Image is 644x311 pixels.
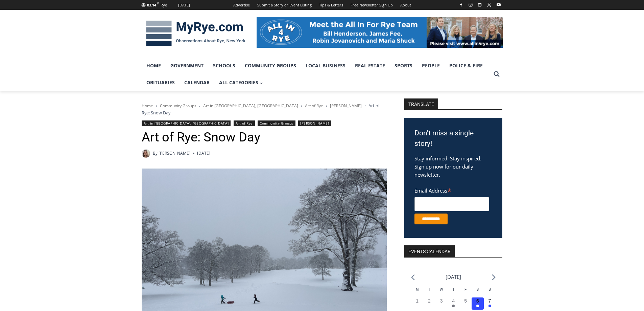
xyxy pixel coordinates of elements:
div: Tuesday [423,287,435,297]
span: T [428,288,430,291]
label: Email Address [414,184,489,196]
a: Obituaries [142,74,180,91]
span: / [364,104,366,108]
a: Calendar [180,74,214,91]
img: (PHOTO: MyRye.com intern Amélie Coghlan, 2025. Contributed.) [142,149,150,158]
span: Art of Rye: Snow Day [142,103,380,115]
a: Linkedin [476,1,484,9]
span: M [416,288,419,291]
h3: Don't miss a single story! [414,128,492,149]
div: Sunday [484,287,496,297]
time: 4 [452,298,455,304]
span: / [301,104,302,108]
span: S [476,288,479,291]
button: 7 Has events [484,297,496,310]
a: Home [142,103,153,109]
a: Instagram [467,1,475,9]
a: YouTube [495,1,503,9]
em: Has events [476,305,479,307]
img: All in for Rye [257,17,503,47]
a: All Categories [214,74,268,91]
div: Rye [161,2,167,8]
em: Has events [452,305,455,307]
a: Community Groups [160,103,196,109]
button: 4 Has events [448,297,460,310]
a: Previous month [411,274,415,281]
button: View Search Form [491,68,503,80]
h2: Events Calendar [404,245,455,257]
a: Real Estate [350,57,390,74]
span: W [440,288,443,291]
span: 83.14 [147,2,156,7]
div: Monday [411,287,423,297]
h1: Art of Rye: Snow Day [142,130,387,145]
span: All Categories [219,79,263,86]
a: Art of Rye [305,103,323,109]
span: F [157,1,159,5]
a: Community Groups [258,120,295,126]
a: [PERSON_NAME] [298,120,331,126]
span: / [199,104,200,108]
span: By [153,150,158,156]
time: 1 [416,298,419,304]
a: Home [142,57,166,74]
p: Stay informed. Stay inspired. Sign up now for our daily newsletter. [414,154,492,179]
a: Schools [208,57,240,74]
a: [PERSON_NAME] [159,150,190,156]
a: Facebook [457,1,465,9]
a: Local Business [301,57,350,74]
a: X [485,1,493,9]
a: People [417,57,445,74]
em: Has events [488,305,491,307]
button: 5 [459,297,472,310]
a: Author image [142,149,150,158]
nav: Primary Navigation [142,57,491,91]
button: 3 [435,297,448,310]
li: [DATE] [446,272,461,282]
strong: TRANSLATE [404,98,438,109]
img: MyRye.com [142,16,250,51]
time: 7 [488,298,491,304]
button: 2 [423,297,435,310]
span: T [452,288,454,291]
a: Community Groups [240,57,301,74]
time: 5 [464,298,467,304]
nav: Breadcrumbs [142,102,387,116]
time: 3 [440,298,443,304]
div: [DATE] [178,2,190,8]
a: Art in [GEOGRAPHIC_DATA], [GEOGRAPHIC_DATA] [203,103,298,109]
a: Art of Rye [234,120,255,126]
time: [DATE] [197,150,210,156]
div: Wednesday [435,287,448,297]
span: S [488,288,491,291]
span: / [326,104,327,108]
div: Friday [459,287,472,297]
span: F [464,288,467,291]
button: 6 Has events [472,297,484,310]
a: [PERSON_NAME] [330,103,362,109]
a: Next month [492,274,496,281]
time: 2 [428,298,431,304]
time: 6 [476,298,479,304]
a: Government [166,57,208,74]
div: Thursday [448,287,460,297]
button: 1 [411,297,423,310]
span: / [156,104,157,108]
div: Saturday [472,287,484,297]
a: Police & Fire [445,57,487,74]
a: Sports [390,57,417,74]
a: Art in [GEOGRAPHIC_DATA], [GEOGRAPHIC_DATA] [142,120,231,126]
